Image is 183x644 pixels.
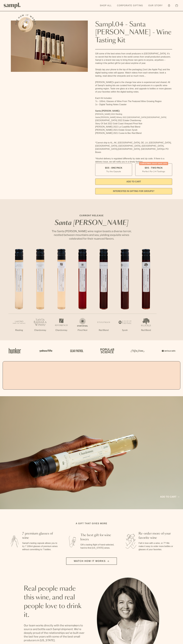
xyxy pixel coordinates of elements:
li: [GEOGRAPHIC_DATA] 2022 Estate Chardonnay [95,119,172,122]
a: interested in gifting for groups? [95,188,172,194]
h3: The best gift for wine lovers [80,533,116,542]
p: Gift a tasting flight of hand-selected, hard-to-find [US_STATE] wines. [80,543,116,550]
p: Fall in love with a wine, or 7? We make it easy to order more bottles or glasses of your favorites. [139,542,175,551]
li: [PERSON_NAME] 2021 Estate Grown Syrah [95,128,172,132]
span: [PERSON_NAME] 2022 Riesling [95,113,122,115]
p: Sampl's tasting capsule allows you to try 7 100ml glasses of premium wines without committing to ... [22,542,58,551]
img: Artboard_4_28b4d326-c26e-48f9-9c80-911f17d6414e_x450.png [99,345,115,356]
img: Sampl.04 - Santa Barbara - Wine Tasting Kit [11,21,88,72]
li: [PERSON_NAME] 2022 La Cuadrilla Red Blend [95,125,172,128]
a: Shop All [99,3,113,8]
img: Sampl logo [4,3,21,8]
p: The Santa [PERSON_NAME] wine region boasts a diverse terroir, nestled between mountains and sea, ... [49,229,134,241]
img: Artboard_3_0b291449-6e8c-4d07-b2c2-3f3601a19cd1_x450.png [130,345,145,356]
img: Artboard_7_5b34974b-f019-449e-91fb-745f8d0877ee_x450.png [160,345,176,356]
img: Artboard_1_c8cd28af-0030-4af1-819c-248e302c7f06_x450.png [7,345,23,356]
li: [PERSON_NAME] 2021 Cuvee le Bec Red Blend [95,132,172,135]
p: Our team works directly with the winemakers to source and bottle each Sampl shipment. We’re deepl... [24,624,86,642]
button: See how it works [18,17,33,32]
p: Chardonnay [30,329,51,332]
span: Santa [PERSON_NAME] Winery 2022 [GEOGRAPHIC_DATA] [GEOGRAPHIC_DATA] [95,116,166,118]
img: Artboard_5_7fdae55a-36fd-43f7-8bfd-f74a06a2878e_x450.png [68,345,84,356]
em: Santa [PERSON_NAME] [55,220,128,226]
p: Riesling [8,329,30,332]
li: Story Of Soil 2022 Gold Coast Vineyard Pinot Noir [95,122,172,125]
div: Gift some of the best wines from small producers in [GEOGRAPHIC_DATA]. It’s no secret that the be... [95,52,172,163]
h3: 7 premium glasses of wine [22,531,58,540]
small: Try the Capsule [106,170,121,173]
p: Syrah [114,329,135,332]
button: Watch how it works [66,557,117,565]
h1: Sampl.04 - Santa [PERSON_NAME] - Wine Tasting Kit [95,21,172,44]
h2: A gift that gives more [76,522,107,525]
small: Perfect For 2-4 Tastings [142,170,165,173]
span: [GEOGRAPHIC_DATA], [GEOGRAPHIC_DATA] [118,148,163,150]
span: , [117,148,118,150]
a: Corporate Gifting [116,3,144,8]
h3: Re-order more of your favorite wine [139,531,175,540]
button: Add to Cart [95,178,172,185]
a: Add to cart [160,495,179,499]
a: Our Story [147,3,164,8]
p: CURRENT RELEASE [49,214,134,217]
p: Chardonnay [51,329,72,332]
h2: Real people made this wine, and real people love to drink it. [24,584,86,619]
span: $55 - One Pack [105,166,122,169]
div: Christmas SALE! Save 20% [139,162,168,165]
strong: Santa [PERSON_NAME]: [95,110,120,112]
p: Red Blend [135,329,157,332]
p: Red Blend [93,329,114,332]
span: $95 - Two Pack [145,166,163,169]
img: Artboard_6_04f9a106-072f-468a-bdd7-f11783b05722_x450.png [38,345,53,356]
p: Pinot Noir [72,329,93,332]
